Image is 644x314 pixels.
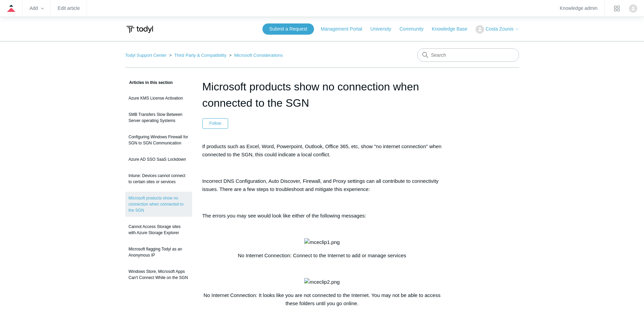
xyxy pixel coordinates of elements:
a: Microsoft products show no connection when connected to the SGN [125,192,192,217]
button: Follow Article [202,118,228,128]
a: Configuring Windows Firewall for SGN to SGN Communication [125,130,192,150]
a: Windows Store, Microsoft Apps Can't Connect While on the SGN [125,265,192,284]
h1: Microsoft products show no connection when connected to the SGN [202,78,442,111]
a: Microsoft Considerations [234,53,283,58]
img: mceclip1.png [304,238,339,246]
p: If products such as Excel, Word, Powerpoint, Outlook, Office 365, etc, show "no internet connecti... [202,142,442,159]
p: No Internet Connection: It looks like you are not connected to the Internet. You may not be able ... [202,291,442,308]
a: University [370,25,398,33]
p: Incorrect DNS Configuration, Auto Discover, Firewall, and Proxy settings can all contribute to co... [202,177,442,193]
a: Intune: Devices cannot connect to certain sites or services [125,169,192,188]
button: Costa Zounis [476,25,519,34]
li: Microsoft Considerations [228,53,283,58]
p: No Internet Connection: Connect to the Internet to add or manage services [202,251,442,260]
a: Third Party & Compatibility [174,53,226,58]
a: Azure KMS License Activation [125,92,192,105]
a: Edit article [58,6,80,10]
a: Community [400,25,430,33]
input: Search [417,48,519,62]
a: Knowledge admin [560,6,597,10]
a: Microsoft flagging Todyl as an Anonymous IP [125,243,192,262]
a: Management Portal [321,25,369,33]
a: Cannot Access Storage sites with Azure Storage Explorer [125,220,192,239]
a: Azure AD SSO SaaS Lockdown [125,153,192,166]
li: Todyl Support Center [125,53,168,58]
p: The errors you may see would look like either of the following messages: [202,212,442,220]
li: Third Party & Compatibility [168,53,228,58]
span: Costa Zounis [485,26,513,32]
img: mceclip2.png [304,278,339,286]
img: user avatar [629,4,637,13]
a: Knowledge Base [432,25,474,33]
a: Submit a Request [262,23,314,35]
span: Articles in this section [125,80,173,85]
zd-hc-trigger: Click your profile icon to open the profile menu [629,4,637,13]
img: Todyl Support Center Help Center home page [125,23,154,36]
zd-hc-trigger: Add [30,6,44,10]
a: SMB Transfers Slow Between Server operating Systems [125,108,192,127]
a: Todyl Support Center [125,53,167,58]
